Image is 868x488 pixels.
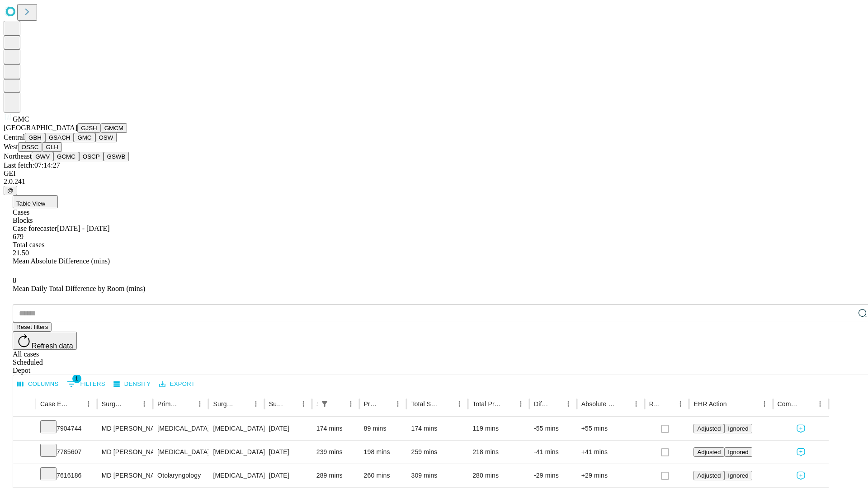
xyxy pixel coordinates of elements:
[79,152,104,161] button: OSCP
[13,225,57,232] span: Case forecaster
[53,152,79,161] button: GCMC
[111,377,153,391] button: Density
[57,225,109,232] span: [DATE] - [DATE]
[661,398,674,410] button: Sort
[728,398,741,410] button: Sort
[364,464,402,487] div: 260 mins
[411,441,463,464] div: 259 mins
[213,441,259,464] div: [MEDICAL_DATA] DECOMPRESSION SPINAL CORD POSTERIOR [MEDICAL_DATA]
[213,417,259,440] div: [MEDICAL_DATA] SKIN [MEDICAL_DATA] AND MUSCLE
[77,123,101,133] button: GJSH
[411,464,463,487] div: 309 mins
[42,142,61,152] button: GLH
[728,425,748,432] span: Ignored
[18,445,31,460] button: Expand
[102,441,148,464] div: MD [PERSON_NAME]
[269,441,307,464] div: [DATE]
[13,115,29,123] span: GMC
[693,400,726,408] div: EHR Action
[411,400,439,408] div: Total Scheduled Duration
[724,447,752,457] button: Ignored
[13,257,110,265] span: Mean Absolute Difference (mins)
[102,400,124,408] div: Surgeon Name
[617,398,630,410] button: Sort
[758,398,771,410] button: Menu
[411,417,463,440] div: 174 mins
[674,398,687,410] button: Menu
[316,417,355,440] div: 174 mins
[697,472,721,479] span: Adjusted
[18,421,31,437] button: Expand
[72,374,81,383] span: 1
[440,398,453,410] button: Sort
[472,400,501,408] div: Total Predicted Duration
[269,400,283,408] div: Surgery Date
[693,424,724,433] button: Adjusted
[364,417,402,440] div: 89 mins
[318,398,331,410] div: 1 active filter
[316,464,355,487] div: 289 mins
[4,186,17,195] button: @
[193,398,206,410] button: Menu
[269,464,307,487] div: [DATE]
[40,441,93,464] div: 7785607
[502,398,514,410] button: Sort
[549,398,562,410] button: Sort
[157,400,180,408] div: Primary Service
[213,464,259,487] div: [MEDICAL_DATA] [MEDICAL_DATA] INTACT OR RECONSTRUCTED WALL
[284,398,297,410] button: Sort
[472,441,525,464] div: 218 mins
[13,241,44,249] span: Total cases
[693,471,724,480] button: Adjusted
[4,169,864,178] div: GEI
[13,332,77,350] button: Refresh data
[514,398,527,410] button: Menu
[728,472,748,479] span: Ignored
[13,233,24,240] span: 679
[697,425,721,432] span: Adjusted
[82,398,95,410] button: Menu
[13,249,29,257] span: 21.50
[581,464,640,487] div: +29 mins
[534,464,572,487] div: -29 mins
[104,152,129,161] button: GSWB
[697,449,721,455] span: Adjusted
[379,398,392,410] button: Sort
[65,377,108,391] button: Show filters
[472,464,525,487] div: 280 mins
[581,441,640,464] div: +41 mins
[181,398,193,410] button: Sort
[534,400,548,408] div: Difference
[15,377,61,391] button: Select columns
[534,417,572,440] div: -55 mins
[472,417,525,440] div: 119 mins
[157,441,204,464] div: [MEDICAL_DATA]
[581,400,616,408] div: Absolute Difference
[13,277,16,284] span: 8
[32,152,53,161] button: GWV
[95,133,117,142] button: OSW
[453,398,466,410] button: Menu
[213,400,236,408] div: Surgery Name
[102,464,148,487] div: MD [PERSON_NAME] [PERSON_NAME]
[724,471,752,480] button: Ignored
[40,417,93,440] div: 7904744
[102,417,148,440] div: MD [PERSON_NAME]
[32,342,73,350] span: Refresh data
[4,178,864,186] div: 2.0.241
[4,161,60,169] span: Last fetch: 07:14:27
[4,143,18,150] span: West
[45,133,74,142] button: GSACH
[13,195,58,208] button: Table View
[250,398,262,410] button: Menu
[157,417,204,440] div: [MEDICAL_DATA]
[13,322,52,332] button: Reset filters
[269,417,307,440] div: [DATE]
[693,447,724,457] button: Adjusted
[316,441,355,464] div: 239 mins
[13,285,145,292] span: Mean Daily Total Difference by Room (mins)
[4,152,32,160] span: Northeast
[237,398,250,410] button: Sort
[138,398,151,410] button: Menu
[778,400,800,408] div: Comments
